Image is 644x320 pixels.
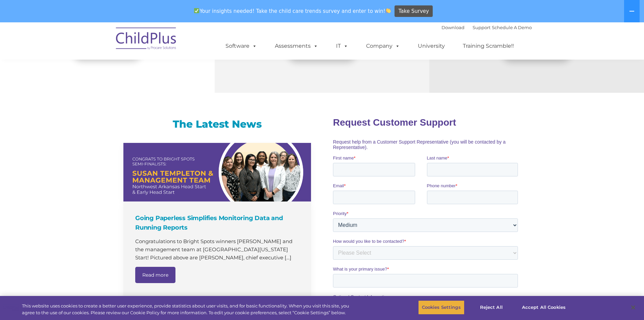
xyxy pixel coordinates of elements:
[268,39,325,53] a: Assessments
[418,300,464,315] button: Cookies Settings
[411,39,452,53] a: University
[135,237,301,262] p: Congratulations to Bright Spots winners [PERSON_NAME] and the management team at [GEOGRAPHIC_DATA...
[395,5,433,17] a: Take Survey
[123,118,311,131] h3: The Latest News
[386,8,391,13] img: 👏
[492,25,532,30] a: Schedule A Demo
[399,5,429,17] span: Take Survey
[135,267,175,283] a: Read more
[191,4,394,18] span: Your insights needed! Take the child care trends survey and enter to win!
[442,25,532,30] font: |
[135,213,301,232] h4: Going Paperless Simplifies Monitoring Data and Running Reports
[518,300,569,315] button: Accept All Cookies
[626,300,641,315] button: Close
[194,8,199,13] img: ✅
[442,25,464,30] a: Download
[219,39,264,53] a: Software
[456,39,521,53] a: Training Scramble!!
[470,300,512,315] button: Reject All
[359,39,407,53] a: Company
[113,23,180,57] img: ChildPlus by Procare Solutions
[473,25,491,30] a: Support
[329,39,355,53] a: IT
[22,303,354,316] div: This website uses cookies to create a better user experience, provide statistics about user visit...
